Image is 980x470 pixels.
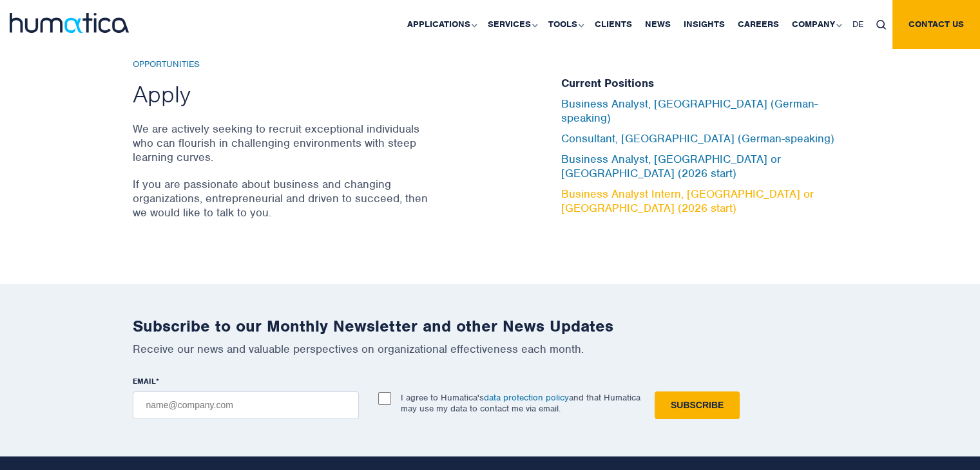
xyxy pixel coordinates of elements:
[852,19,863,30] span: DE
[561,97,818,125] a: Business Analyst, [GEOGRAPHIC_DATA] (German-speaking)
[133,79,432,109] h2: Apply
[133,177,432,220] p: If you are passionate about business and changing organizations, entrepreneurial and driven to su...
[133,391,359,419] input: name@company.com
[484,392,569,403] a: data protection policy
[876,20,886,30] img: search_icon
[133,376,156,386] span: EMAIL
[561,187,814,215] a: Business Analyst Intern, [GEOGRAPHIC_DATA] or [GEOGRAPHIC_DATA] (2026 start)
[561,131,834,146] a: Consultant, [GEOGRAPHIC_DATA] (German-speaking)
[10,13,129,33] img: logo
[561,77,848,91] h5: Current Positions
[133,342,848,356] p: Receive our news and valuable perspectives on organizational effectiveness each month.
[561,152,781,180] a: Business Analyst, [GEOGRAPHIC_DATA] or [GEOGRAPHIC_DATA] (2026 start)
[401,392,640,414] p: I agree to Humatica's and that Humatica may use my data to contact me via email.
[133,122,432,164] p: We are actively seeking to recruit exceptional individuals who can flourish in challenging enviro...
[133,59,432,70] h6: Opportunities
[655,391,740,419] input: Subscribe
[133,316,848,336] h2: Subscribe to our Monthly Newsletter and other News Updates
[378,392,391,405] input: I agree to Humatica'sdata protection policyand that Humatica may use my data to contact me via em...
